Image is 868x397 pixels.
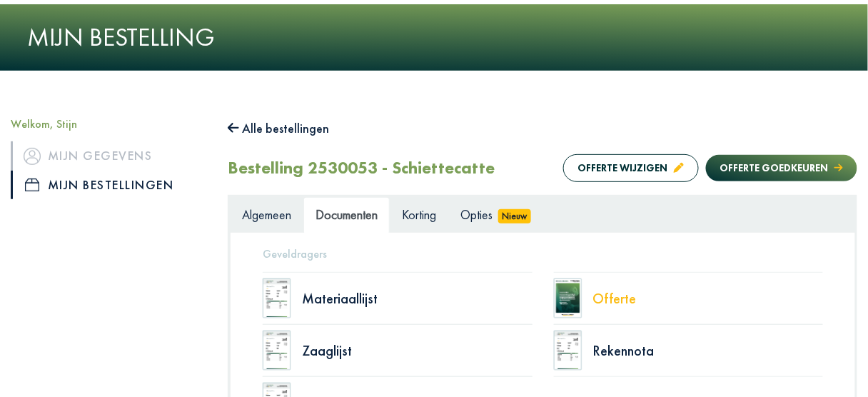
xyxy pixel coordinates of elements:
span: Korting [402,206,436,223]
div: Rekennota [593,343,824,358]
h1: Mijn bestelling [27,22,841,53]
h5: Geveldragers [263,247,823,261]
h5: Welkom, Stijn [11,117,206,131]
span: Documenten [316,206,378,223]
div: Materiaallijst [302,291,533,306]
span: Nieuw [498,209,531,223]
img: doc [554,331,582,371]
div: Offerte [593,291,824,306]
img: icon [24,148,41,165]
button: Offerte wijzigen [563,154,699,182]
span: Algemeen [242,206,291,223]
img: doc [263,278,291,318]
ul: Tabs [230,197,855,232]
a: iconMijn bestellingen [11,171,206,199]
button: Alle bestellingen [228,117,329,140]
div: Zaaglijst [302,343,533,358]
a: iconMijn gegevens [11,141,206,170]
span: Opties [460,206,493,223]
button: Offerte goedkeuren [706,155,857,181]
img: icon [25,179,39,191]
h2: Bestelling 2530053 - Schiettecatte [228,158,495,179]
img: doc [263,331,291,371]
img: doc [554,278,582,318]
